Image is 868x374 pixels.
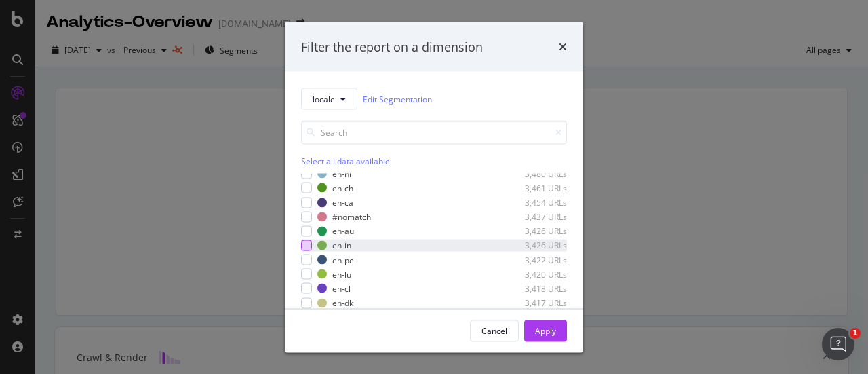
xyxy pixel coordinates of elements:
div: en-in [332,240,351,251]
iframe: Intercom live chat [822,328,854,360]
div: 3,426 URLs [500,225,567,237]
a: Edit Segmentation [363,92,432,106]
div: 3,454 URLs [500,197,567,208]
div: en-pe [332,254,354,265]
div: en-ca [332,197,353,208]
div: times [559,38,567,56]
button: locale [301,88,357,110]
div: en-ch [332,182,353,193]
input: Search [301,121,567,145]
div: en-lu [332,268,351,280]
button: Cancel [470,320,519,341]
div: 3,422 URLs [500,254,567,265]
div: Apply [535,324,556,336]
div: 3,437 URLs [500,211,567,223]
div: Select all data available [301,155,567,167]
div: Filter the report on a dimension [301,38,483,56]
div: #nomatch [332,211,371,223]
button: Apply [524,320,567,341]
div: 3,461 URLs [500,182,567,193]
div: modal [285,22,583,352]
div: 3,426 URLs [500,240,567,251]
div: 3,417 URLs [500,297,567,309]
div: 3,418 URLs [500,282,567,294]
div: en-dk [332,297,353,309]
div: Cancel [481,324,507,336]
div: en-au [332,225,354,237]
div: 3,420 URLs [500,268,567,280]
div: 3,480 URLs [500,168,567,179]
span: 1 [850,328,861,339]
div: en-cl [332,282,351,294]
div: en-nl [332,168,351,179]
span: locale [313,93,335,105]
